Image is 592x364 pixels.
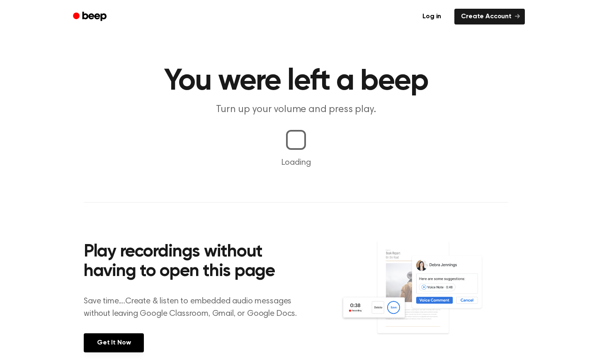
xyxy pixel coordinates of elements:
[137,103,455,117] p: Turn up your volume and press play.
[340,240,508,352] img: Voice Comments on Docs and Recording Widget
[84,295,307,320] p: Save time....Create & listen to embedded audio messages without leaving Google Classroom, Gmail, ...
[84,66,508,96] h1: You were left a beep
[84,242,307,282] h2: Play recordings without having to open this page
[454,9,525,24] a: Create Account
[67,9,114,25] a: Beep
[10,156,582,169] p: Loading
[84,333,144,352] a: Get It Now
[414,7,449,26] a: Log in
